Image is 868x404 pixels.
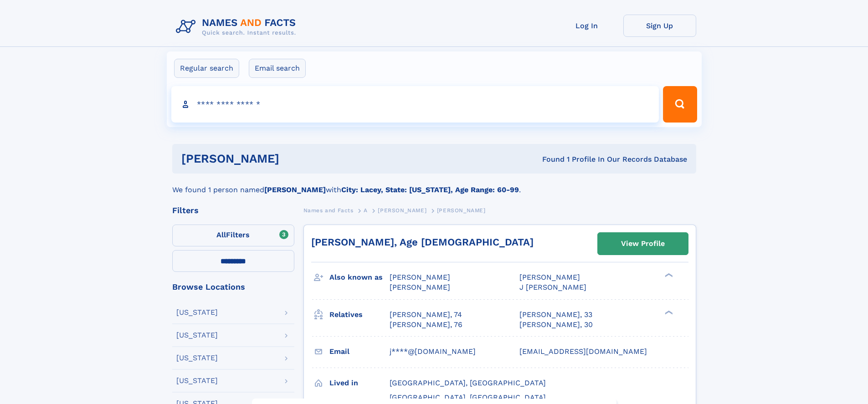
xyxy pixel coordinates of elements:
[378,205,426,216] a: [PERSON_NAME]
[172,206,294,215] div: Filters
[172,174,696,195] div: We found 1 person named with .
[341,185,519,194] b: City: Lacey, State: [US_STATE], Age Range: 60-99
[390,320,462,330] a: [PERSON_NAME], 76
[378,207,426,214] span: [PERSON_NAME]
[390,283,450,291] span: [PERSON_NAME]
[663,272,673,278] div: ❯
[390,378,546,387] span: [GEOGRAPHIC_DATA], [GEOGRAPHIC_DATA]
[176,377,218,384] div: [US_STATE]
[329,375,390,391] h3: Lived in
[390,273,450,281] span: [PERSON_NAME]
[329,270,390,285] h3: Also known as
[172,225,294,246] label: Filters
[519,273,580,281] span: [PERSON_NAME]
[621,233,665,254] div: View Profile
[303,205,354,216] a: Names and Facts
[519,320,593,330] a: [PERSON_NAME], 30
[519,283,586,291] span: J [PERSON_NAME]
[264,185,326,194] b: [PERSON_NAME]
[663,309,673,315] div: ❯
[216,230,226,239] span: All
[437,207,486,214] span: [PERSON_NAME]
[519,310,592,320] a: [PERSON_NAME], 33
[364,205,368,216] a: A
[311,236,534,248] a: [PERSON_NAME], Age [DEMOGRAPHIC_DATA]
[176,309,218,316] div: [US_STATE]
[172,283,294,291] div: Browse Locations
[174,59,239,78] label: Regular search
[598,233,688,255] a: View Profile
[249,59,306,78] label: Email search
[171,86,659,123] input: search input
[329,344,390,359] h3: Email
[411,154,687,164] div: Found 1 Profile In Our Records Database
[390,310,462,320] a: [PERSON_NAME], 74
[623,15,696,37] a: Sign Up
[176,354,218,362] div: [US_STATE]
[550,15,623,37] a: Log In
[519,347,647,356] span: [EMAIL_ADDRESS][DOMAIN_NAME]
[172,15,303,39] img: Logo Names and Facts
[663,86,697,123] button: Search Button
[364,207,368,214] span: A
[329,307,390,322] h3: Relatives
[181,153,411,164] h1: [PERSON_NAME]
[390,393,546,402] span: [GEOGRAPHIC_DATA], [GEOGRAPHIC_DATA]
[176,332,218,339] div: [US_STATE]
